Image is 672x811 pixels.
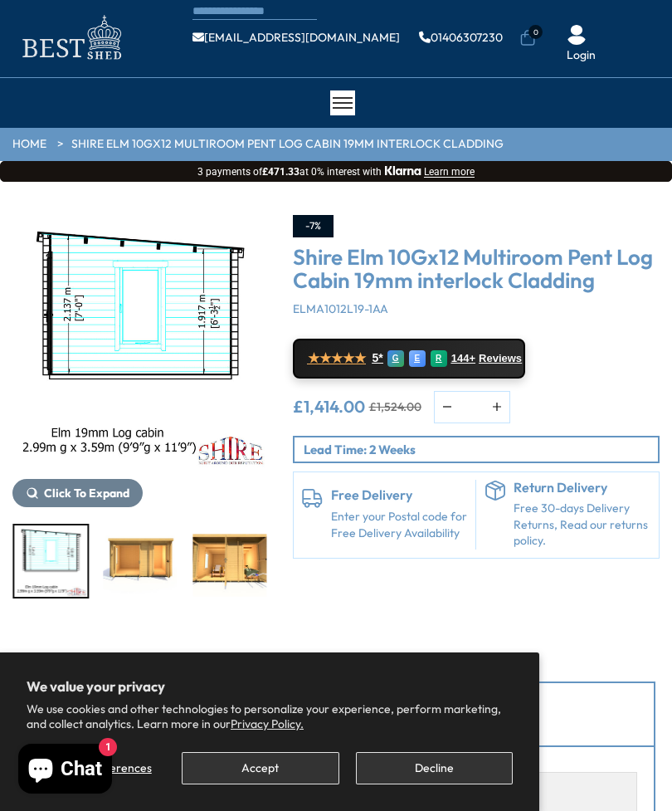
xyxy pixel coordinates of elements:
a: [EMAIL_ADDRESS][DOMAIN_NAME] [192,32,400,43]
h2: We value your privacy [27,679,513,694]
span: 0 [528,25,543,39]
ins: £1,414.00 [293,398,365,415]
div: 7 / 10 [191,524,268,598]
img: Elm2990x359010x1219mm000lifestyleclose_09aa4082-8ba1-47dd-8025-21ce15da991c_200x200.jpg [192,525,266,597]
span: 144+ [451,352,475,365]
a: 0 [519,30,536,46]
div: 5 / 10 [12,524,90,598]
a: Privacy Policy. [231,716,304,731]
img: Shire Elm 10Gx12 Multiroom Pent Log Cabin 19mm interlock Cladding - Best Shed [12,215,268,471]
inbox-online-store-chat: Shopify online store chat [13,744,117,798]
p: Free 30-days Delivery Returns, Read our returns policy. [514,501,650,550]
span: ELMA1012L19-1AA [293,301,388,316]
a: ★★★★★ 5* G E R 144+ Reviews [293,339,525,379]
img: User Icon [567,25,587,45]
div: 5 / 10 [12,215,268,507]
button: Accept [182,752,338,784]
a: Shire Elm 10Gx12 Multiroom Pent Log Cabin 19mm interlock Cladding [71,136,504,153]
div: E [409,350,426,367]
a: Enter your Postal code for Free Delivery Availability [331,509,468,541]
img: Elm2990x359010x1219mmINTERNALHT_b0eaacfc-d6c4-4a26-b879-18cc94bd8265_200x200.jpg [14,525,88,597]
span: Click To Expand [44,486,129,501]
h3: Shire Elm 10Gx12 Multiroom Pent Log Cabin 19mm interlock Cladding [293,246,660,293]
a: Login [567,47,596,64]
a: HOME [12,136,46,153]
del: £1,524.00 [369,401,421,413]
div: G [387,350,404,367]
span: Reviews [479,352,522,365]
div: -7% [293,215,334,237]
div: R [431,350,447,367]
h6: Free Delivery [331,488,468,503]
button: Decline [356,752,513,784]
p: We use cookies and other technologies to personalize your experience, perform marketing, and coll... [27,701,513,731]
h6: Return Delivery [514,481,650,496]
img: logo [12,11,129,65]
button: Click To Expand [12,479,143,507]
span: ★★★★★ [308,350,366,366]
p: Lead Time: 2 Weeks [304,441,659,458]
div: 6 / 10 [102,524,179,598]
a: 01406307230 [419,32,503,43]
img: Elm2990x359010x1219mm000open_eb13a98c-880d-4a7e-82a2-69a095c7549a_200x200.jpg [104,525,178,597]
